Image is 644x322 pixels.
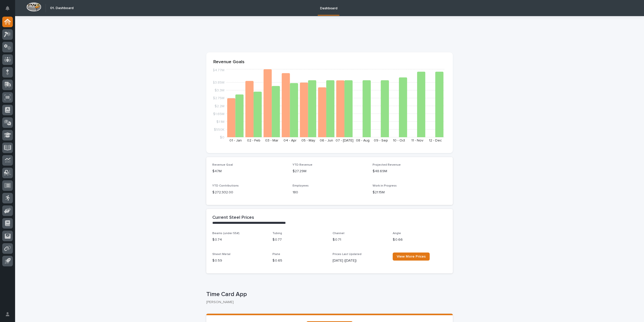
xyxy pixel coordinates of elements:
p: $48.69M [373,169,447,174]
span: View More Prices [397,255,426,258]
tspan: $550K [214,128,224,131]
text: 09 - Sep [374,139,388,142]
tspan: $3.3M [215,89,224,92]
tspan: $2.2M [215,104,224,108]
text: 11 - Nov [411,139,423,142]
text: 06 - Jun [320,139,333,142]
span: Tubing [272,232,282,235]
h2: Current Steel Prices [212,215,254,221]
p: [DATE] ([DATE]) [333,258,387,263]
span: YTD Contributions [212,184,239,187]
text: 08 - Aug [356,139,370,142]
text: 12 - Dec [429,139,442,142]
button: Notifications [2,3,13,14]
p: $ 272,932.00 [212,190,287,195]
p: $47M [212,169,287,174]
p: $ 0.59 [212,258,266,263]
p: $ 0.71 [333,237,387,242]
p: 180 [293,190,367,195]
span: Angle [393,232,401,235]
span: Work in Progress [373,184,397,187]
text: 02 - Feb [247,139,260,142]
p: $27.29M [293,169,367,174]
span: Sheet Metal [212,253,230,256]
p: Revenue Goals [213,59,446,65]
span: Employees [293,184,309,187]
tspan: $0 [220,136,224,139]
a: View More Prices [393,253,430,261]
span: Beams (under 55#) [212,232,239,235]
tspan: $4.77M [213,68,224,72]
span: Plate [272,253,280,256]
text: 10 - Oct [393,139,405,142]
text: 01 - Jan [229,139,242,142]
tspan: $1.1M [216,120,224,123]
text: 03 - Mar [265,139,278,142]
p: [PERSON_NAME] [206,300,449,304]
p: $ 0.74 [212,237,266,242]
span: Prices Last Updated [333,253,361,256]
p: $ 0.77 [272,237,327,242]
text: 04 - Apr [284,139,297,142]
text: 07 - [DATE] [336,139,353,142]
tspan: $1.65M [213,112,224,116]
p: Time Card App [206,291,451,298]
tspan: $2.75M [213,96,224,100]
text: 05 - May [301,139,315,142]
p: $ 0.65 [272,258,327,263]
span: Channel [333,232,344,235]
p: $21.15M [373,190,447,195]
h2: 01. Dashboard [50,6,73,10]
span: YTD Revenue [293,163,312,166]
span: Projected Revenue [373,163,401,166]
tspan: $3.85M [213,81,224,84]
img: Workspace Logo [26,2,41,12]
span: Revenue Goal [212,163,233,166]
div: Notifications [6,6,13,14]
p: $ 0.66 [393,237,447,242]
